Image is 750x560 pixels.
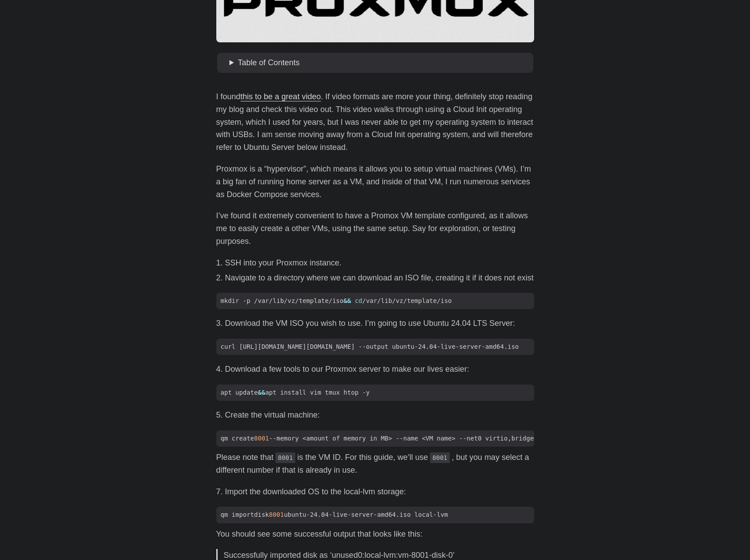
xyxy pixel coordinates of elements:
span: Table of Contents [238,58,300,67]
p: Please note that is the VM ID. For this guide, we’ll use , but you may select a different number ... [216,451,534,477]
span: 8001 [269,511,284,518]
p: I found . If video formats are more your thing, definitely stop reading my blog and check this vi... [216,90,534,154]
a: this to be a great video [241,92,321,101]
li: SSH into your Proxmox instance. [225,257,534,269]
li: Download a few tools to our Proxmox server to make our lives easier: [225,363,534,376]
summary: Table of Contents [230,56,530,69]
span: && [258,389,265,396]
span: apt update apt install vim tmux htop -y [216,388,374,397]
li: Create the virtual machine: [225,409,534,422]
p: Proxmox is a “hypervisor”, which means it allows you to setup virtual machines (VMs). I’m a big f... [216,163,534,201]
span: 8001 [254,435,269,442]
p: You should see some successful output that looks like this: [216,528,534,541]
span: curl [URL][DOMAIN_NAME][DOMAIN_NAME] --output ubuntu-24.04-live-server-amd64.iso [216,342,524,351]
span: qm importdisk ubuntu-24.04-live-server-amd64.iso local-lvm [216,510,452,519]
li: Download the VM ISO you wish to use. I’m going to use Ubuntu 24.04 LTS Server: [225,317,534,330]
li: Import the downloaded OS to the local-lvm storage: [225,485,534,498]
span: cd [355,297,362,304]
span: qm create --memory <amount of memory in MB> --name <VM name> --net0 virtio,bridge vmbr0 [216,434,561,443]
code: 8001 [430,452,450,463]
span: mkdir -p /var/lib/vz/template/iso /var/lib/vz/template/iso [216,296,456,306]
span: && [343,297,351,304]
li: Navigate to a directory where we can download an ISO file, creating it if it does not exist [225,272,534,284]
p: I’ve found it extremely convenient to have a Promox VM template configured, as it allows me to ea... [216,209,534,247]
code: 8001 [275,452,296,463]
span: = [534,435,537,442]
